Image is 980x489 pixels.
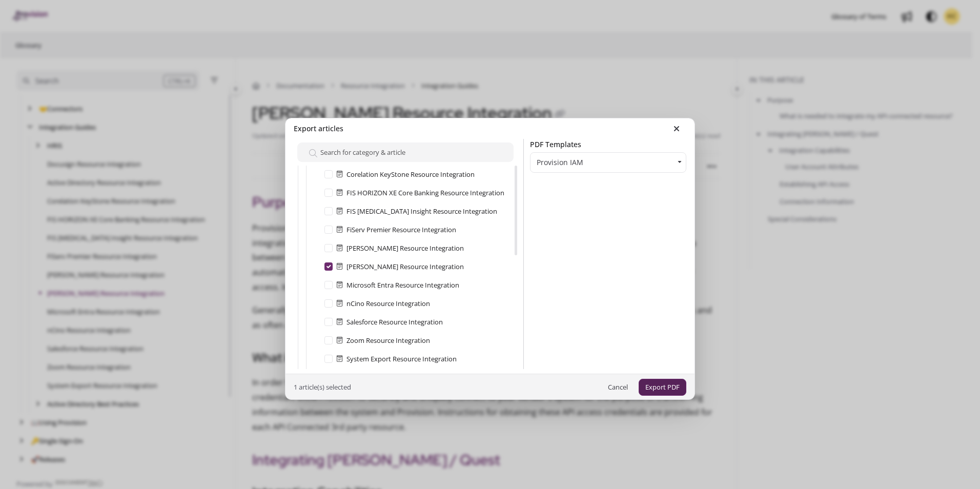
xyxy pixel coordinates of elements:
[346,317,443,327] label: Salesforce Resource Integration
[297,142,514,162] input: Search for category & article
[346,188,504,198] label: FIS HORIZON XE Core Banking Resource Integration
[530,139,686,150] div: PDF Templates
[346,298,430,309] label: nCino Resource Integration
[346,206,497,216] label: FIS [MEDICAL_DATA] Insight Resource Integration
[294,382,351,392] div: 1 article(s) selected
[346,280,459,290] label: Microsoft Entra Resource Integration
[346,354,457,364] label: System Export Resource Integration
[601,379,635,396] button: Cancel
[346,243,464,253] label: [PERSON_NAME] Resource Integration
[346,225,456,235] label: FiServ Premier Resource Integration
[346,169,475,179] label: Corelation KeyStone Resource Integration
[294,123,343,134] span: Export articles
[530,152,686,173] button: Provision IAM
[346,261,464,272] label: [PERSON_NAME] Resource Integration
[639,379,686,396] button: Export PDF
[346,335,430,345] label: Zoom Resource Integration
